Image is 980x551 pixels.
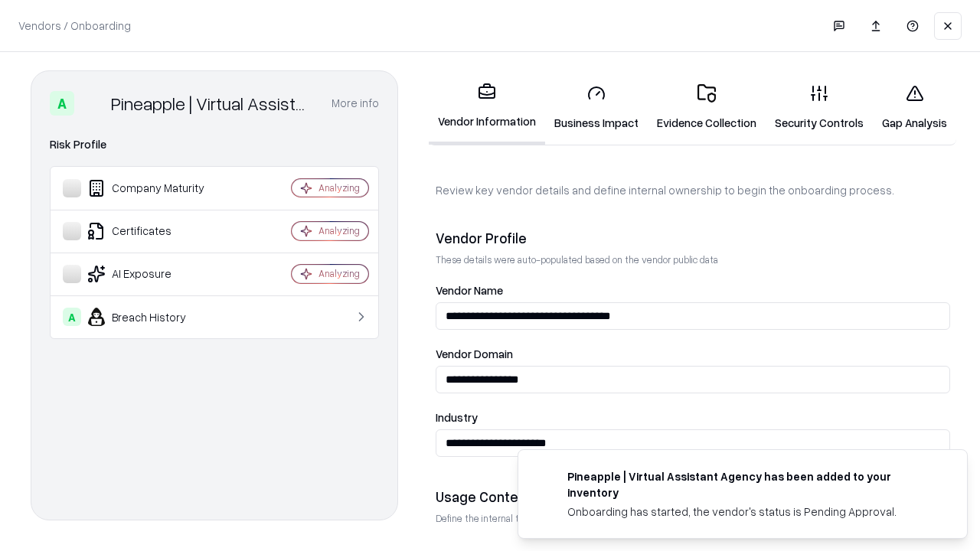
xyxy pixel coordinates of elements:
p: Review key vendor details and define internal ownership to begin the onboarding process. [436,182,950,198]
div: Analyzing [318,181,360,194]
label: Vendor Name [436,285,950,296]
div: A [63,308,81,326]
div: Breach History [63,308,246,326]
p: Define the internal team and reason for using this vendor. This helps assess business relevance a... [436,512,950,525]
div: A [50,91,74,116]
a: Gap Analysis [873,72,956,143]
div: Vendor Profile [436,229,950,247]
img: Pineapple | Virtual Assistant Agency [80,91,105,116]
div: Risk Profile [50,135,379,154]
div: Usage Context [436,487,950,506]
label: Industry [436,412,950,423]
a: Vendor Information [429,70,545,145]
div: Onboarding has started, the vendor's status is Pending Approval. [567,504,930,520]
div: Certificates [63,222,246,240]
label: Vendor Domain [436,348,950,360]
div: Pineapple | Virtual Assistant Agency has been added to your inventory [567,468,930,500]
div: Pineapple | Virtual Assistant Agency [111,91,313,116]
a: Evidence Collection [648,72,766,143]
div: Analyzing [318,267,360,280]
a: Business Impact [545,72,648,143]
a: Security Controls [766,72,873,143]
p: Vendors / Onboarding [18,18,131,34]
div: Company Maturity [63,179,246,197]
p: These details were auto-populated based on the vendor public data [436,253,950,266]
button: More info [332,90,379,117]
div: Analyzing [318,224,360,237]
div: AI Exposure [63,265,246,283]
img: trypineapple.com [537,468,555,487]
